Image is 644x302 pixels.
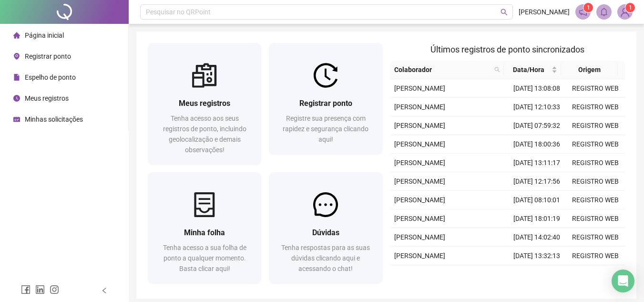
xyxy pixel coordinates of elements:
[566,116,625,135] td: REGISTRO WEB
[501,9,508,16] span: search
[583,3,593,12] sup: 1
[394,177,445,185] span: [PERSON_NAME]
[312,228,339,237] span: Dúvidas
[508,98,566,116] td: [DATE] 12:10:33
[566,228,625,247] td: REGISTRO WEB
[179,99,230,108] span: Meus registros
[566,98,625,116] td: REGISTRO WEB
[184,228,225,237] span: Minha folha
[394,196,445,204] span: [PERSON_NAME]
[504,61,561,79] th: Data/Hora
[394,159,445,167] span: [PERSON_NAME]
[561,61,618,79] th: Origem
[13,74,20,81] span: file
[508,228,566,247] td: [DATE] 14:02:40
[394,215,445,222] span: [PERSON_NAME]
[13,53,20,60] span: environment
[394,122,445,129] span: [PERSON_NAME]
[299,99,352,108] span: Registrar ponto
[148,172,261,283] a: Minha folhaTenha acesso a sua folha de ponto a qualquer momento. Basta clicar aqui!
[25,31,64,39] span: Página inicial
[35,285,45,294] span: linkedin
[625,3,635,12] sup: Atualize o seu contato no menu Meus Dados
[13,116,20,123] span: schedule
[508,247,566,265] td: [DATE] 13:32:13
[25,94,69,102] span: Meus registros
[600,8,608,16] span: bell
[566,172,625,191] td: REGISTRO WEB
[492,62,502,77] span: search
[629,4,632,11] span: 1
[508,209,566,228] td: [DATE] 18:01:19
[566,79,625,98] td: REGISTRO WEB
[430,44,584,54] span: Últimos registros de ponto sincronizados
[13,32,20,39] span: home
[494,67,500,73] span: search
[508,135,566,154] td: [DATE] 18:00:36
[269,172,382,283] a: DúvidasTenha respostas para as suas dúvidas clicando aqui e acessando o chat!
[508,191,566,209] td: [DATE] 08:10:01
[394,64,491,75] span: Colaborador
[508,64,549,75] span: Data/Hora
[579,8,587,16] span: notification
[508,172,566,191] td: [DATE] 12:17:56
[283,115,368,143] span: Registre sua presença com rapidez e segurança clicando aqui!
[508,265,566,284] td: [DATE] 08:32:15
[163,115,246,154] span: Tenha acesso aos seus registros de ponto, incluindo geolocalização e demais observações!
[25,73,76,81] span: Espelho de ponto
[394,233,445,241] span: [PERSON_NAME]
[13,95,20,102] span: clock-circle
[394,140,445,148] span: [PERSON_NAME]
[163,244,246,272] span: Tenha acesso a sua folha de ponto a qualquer momento. Basta clicar aqui!
[281,244,370,272] span: Tenha respostas para as suas dúvidas clicando aqui e acessando o chat!
[508,116,566,135] td: [DATE] 07:59:32
[50,285,59,294] span: instagram
[566,191,625,209] td: REGISTRO WEB
[519,7,570,17] span: [PERSON_NAME]
[25,52,71,60] span: Registrar ponto
[587,4,590,11] span: 1
[394,84,445,92] span: [PERSON_NAME]
[21,285,31,294] span: facebook
[566,209,625,228] td: REGISTRO WEB
[148,43,261,165] a: Meus registrosTenha acesso aos seus registros de ponto, incluindo geolocalização e demais observa...
[394,103,445,111] span: [PERSON_NAME]
[618,5,632,19] img: 91060
[394,252,445,260] span: [PERSON_NAME]
[508,79,566,98] td: [DATE] 13:08:08
[508,154,566,172] td: [DATE] 13:11:17
[269,43,382,154] a: Registrar pontoRegistre sua presença com rapidez e segurança clicando aqui!
[566,154,625,172] td: REGISTRO WEB
[566,247,625,265] td: REGISTRO WEB
[101,287,108,294] span: left
[566,265,625,284] td: REGISTRO WEB
[612,270,634,292] div: Open Intercom Messenger
[566,135,625,154] td: REGISTRO WEB
[25,115,83,123] span: Minhas solicitações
